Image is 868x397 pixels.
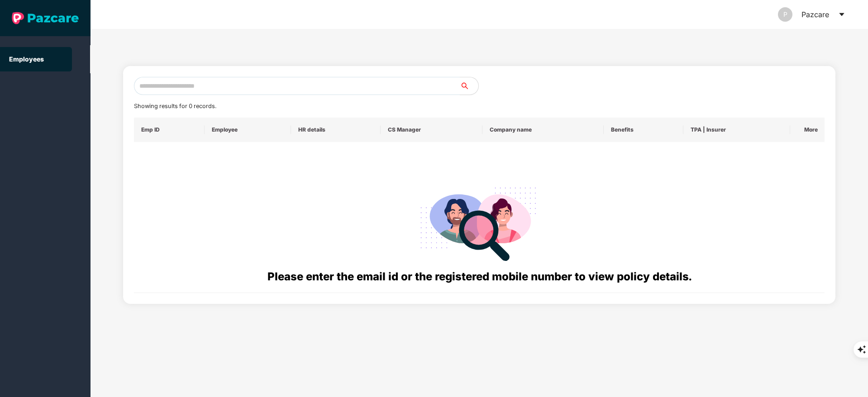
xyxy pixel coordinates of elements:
[482,118,604,142] th: Company name
[9,55,44,63] a: Employees
[291,118,380,142] th: HR details
[267,270,692,283] span: Please enter the email id or the registered mobile number to view policy details.
[783,7,787,22] span: P
[683,118,790,142] th: TPA | Insurer
[205,118,291,142] th: Employee
[134,118,205,142] th: Emp ID
[790,118,825,142] th: More
[460,77,479,95] button: search
[604,118,683,142] th: Benefits
[838,11,845,18] span: caret-down
[460,82,478,90] span: search
[414,176,544,268] img: svg+xml;base64,PHN2ZyB4bWxucz0iaHR0cDovL3d3dy53My5vcmcvMjAwMC9zdmciIHdpZHRoPSIyODgiIGhlaWdodD0iMj...
[134,103,216,109] span: Showing results for 0 records.
[381,118,482,142] th: CS Manager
